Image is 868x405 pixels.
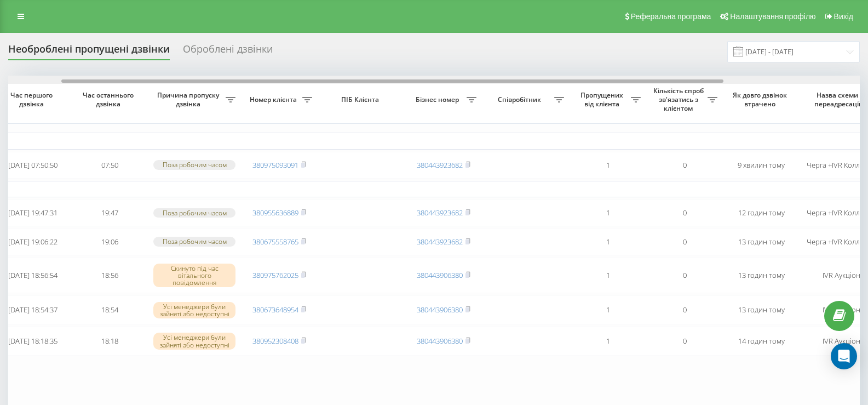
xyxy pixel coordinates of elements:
td: 18:56 [71,258,148,294]
td: 18:54 [71,295,148,324]
span: Бізнес номер [411,95,467,104]
span: Вихід [834,12,853,21]
td: 9 хвилин тому [723,152,800,179]
a: 380975093091 [252,160,298,170]
td: 18:18 [71,327,148,356]
td: 19:06 [71,229,148,255]
td: 0 [646,229,723,255]
td: 0 [646,295,723,324]
span: ПІБ Клієнта [327,95,396,104]
div: Усі менеджери були зайняті або недоступні [153,333,235,349]
div: Оброблені дзвінки [183,43,273,60]
a: 380443906380 [417,305,463,315]
span: Пропущених від клієнта [575,91,631,108]
td: 1 [570,152,646,179]
td: 13 годин тому [723,229,800,255]
td: 1 [570,199,646,226]
div: Open Intercom Messenger [831,343,857,369]
td: 13 годин тому [723,258,800,294]
span: Співробітник [487,95,554,104]
td: 12 годин тому [723,199,800,226]
div: Поза робочим часом [153,208,235,218]
a: 380952308408 [252,336,298,346]
td: 13 годин тому [723,295,800,324]
td: 19:47 [71,199,148,226]
td: 14 годин тому [723,327,800,356]
div: Скинуто під час вітального повідомлення [153,264,235,288]
span: Час першого дзвінка [3,91,62,108]
div: Поза робочим часом [153,160,235,169]
a: 380673648954 [252,305,298,315]
td: 0 [646,152,723,179]
div: Усі менеджери були зайняті або недоступні [153,302,235,318]
span: Як довго дзвінок втрачено [732,91,791,108]
span: Кількість спроб зв'язатись з клієнтом [652,87,708,112]
a: 380675558765 [252,237,298,247]
a: 380955636889 [252,208,298,218]
td: 0 [646,327,723,356]
td: 0 [646,258,723,294]
span: Причина пропуску дзвінка [153,91,226,108]
td: 07:50 [71,152,148,179]
a: 380443923682 [417,237,463,247]
td: 1 [570,229,646,255]
td: 1 [570,327,646,356]
a: 380443906380 [417,336,463,346]
span: Номер клієнта [246,95,302,104]
div: Необроблені пропущені дзвінки [8,43,170,60]
div: Поза робочим часом [153,237,235,246]
span: Налаштування профілю [730,12,815,21]
span: Реферальна програма [631,12,711,21]
span: Час останнього дзвінка [80,91,139,108]
td: 1 [570,295,646,324]
a: 380975762025 [252,270,298,280]
td: 0 [646,199,723,226]
td: 1 [570,258,646,294]
a: 380443923682 [417,160,463,170]
a: 380443923682 [417,208,463,218]
a: 380443906380 [417,270,463,280]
